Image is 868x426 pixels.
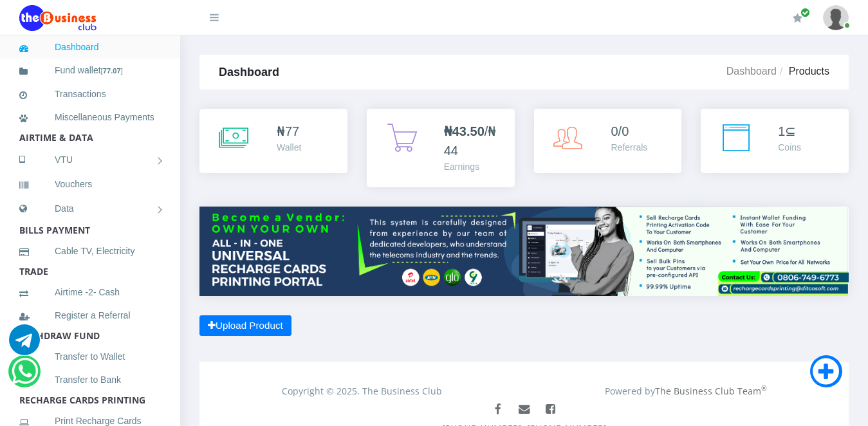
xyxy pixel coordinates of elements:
[611,124,629,138] span: 0/0
[277,141,301,154] div: Wallet
[444,160,502,174] div: Earnings
[199,109,347,173] a: ₦77 Wallet
[19,301,161,330] a: Register a Referral
[219,66,279,79] strong: Dashboard
[800,8,810,17] span: Renew/Upgrade Subscription
[19,102,161,132] a: Miscellaneous Payments
[19,342,161,371] a: Transfer to Wallet
[444,124,497,158] span: /₦44
[12,368,38,385] a: Chat for support
[103,67,121,75] b: 77.07
[19,5,97,31] img: Logo
[19,32,161,62] a: Dashboard
[9,337,40,354] a: Chat for support
[367,109,515,187] a: ₦43.50/₦44 Earnings
[655,385,767,397] a: The Business Club Team®
[793,13,802,23] i: Renew/Upgrade Subscription
[19,169,161,199] a: Vouchers
[778,124,785,138] span: 1
[199,207,849,295] img: multitenant_rcp.png
[200,384,524,398] div: Copyright © 2025. The Business Club
[761,384,767,393] sup: ®
[726,66,777,77] a: Dashboard
[823,5,849,30] img: User
[524,384,849,398] div: Powered by
[19,144,161,176] a: VTU
[19,365,161,394] a: Transfer to Bank
[19,55,161,86] a: Fund wallet[77.07]
[19,236,161,266] a: Cable TV, Electricity
[611,141,648,154] div: Referrals
[534,109,682,173] a: 0/0 Referrals
[778,141,801,154] div: Coins
[101,67,123,75] small: [ ]
[486,398,510,421] a: Like The Business Club Page
[19,192,161,225] a: Data
[813,368,839,385] a: Upload product
[444,124,485,138] b: ₦43.50
[539,398,562,421] a: Join The Business Club Group
[512,398,536,421] a: Mail us
[778,122,801,141] div: ⊆
[277,122,301,141] div: ₦
[19,79,161,109] a: Transactions
[777,64,829,79] li: Products
[285,124,299,138] span: 77
[19,277,161,307] a: Airtime -2- Cash
[199,315,291,337] a: Upload Product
